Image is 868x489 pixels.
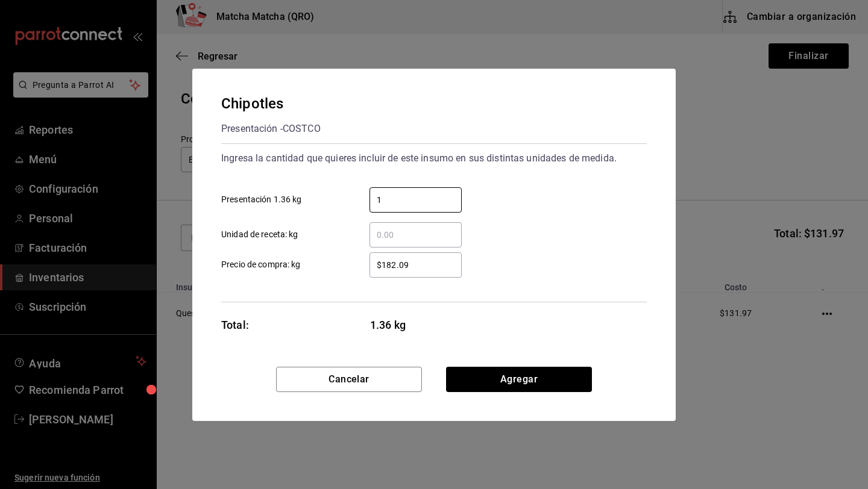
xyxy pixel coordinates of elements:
[221,119,321,139] div: Presentación - COSTCO
[370,193,462,207] input: Presentación 1.36 kg
[276,367,422,392] button: Cancelar
[221,193,302,206] span: Presentación 1.36 kg
[370,317,462,333] span: 1.36 kg
[370,228,462,242] input: Unidad de receta: kg
[221,93,321,114] div: Chipotles
[221,317,249,333] div: Total:
[221,228,298,241] span: Unidad de receta: kg
[370,258,462,272] input: Precio de compra: kg
[446,367,592,392] button: Agregar
[221,149,647,168] div: Ingresa la cantidad que quieres incluir de este insumo en sus distintas unidades de medida.
[221,258,301,271] span: Precio de compra: kg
